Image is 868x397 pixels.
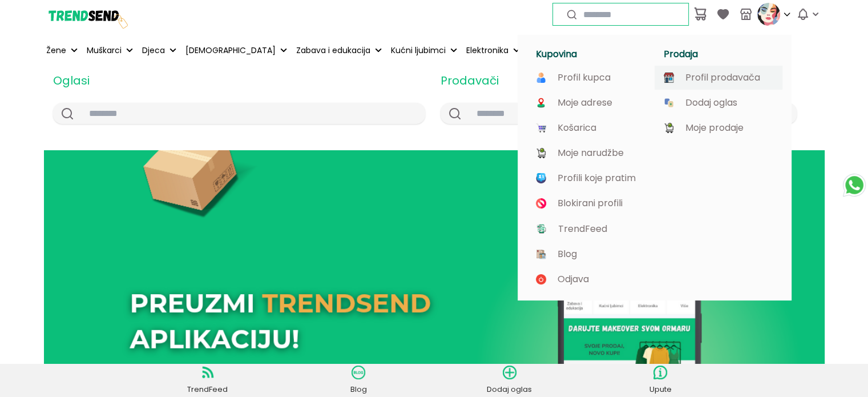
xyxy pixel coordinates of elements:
button: Zabava i edukacija [294,38,384,63]
h2: Prodavači [441,72,797,89]
img: image [536,198,546,208]
img: image [536,223,547,234]
p: Košarica [558,123,596,133]
p: Profil prodavača [685,73,760,83]
p: Elektronika [466,45,508,57]
p: Moje adrese [558,98,612,108]
a: Moje narudžbe [536,148,645,158]
a: Dodaj oglas [484,366,535,395]
a: Upute [635,366,686,395]
button: Elektronika [464,38,522,63]
a: Moje prodaje [664,123,773,133]
img: image [664,98,674,108]
p: Zabava i edukacija [296,45,370,57]
p: Profil kupca [558,73,611,83]
button: Žene [44,38,80,63]
img: image [536,148,546,158]
p: TrendFeed [182,384,233,395]
p: Moje narudžbe [558,148,624,158]
img: image [536,249,546,259]
p: Dodaj oglas [685,98,737,108]
a: TrendFeed [182,366,233,395]
p: Blog [558,249,577,259]
p: Blokirani profili [558,198,623,208]
button: Djeca [140,38,179,63]
button: [DEMOGRAPHIC_DATA] [183,38,289,63]
img: image [664,73,674,83]
h2: Oglasi [53,72,425,89]
p: Odjava [558,274,589,284]
p: Profili koje pratim [558,173,636,183]
img: image [536,73,546,83]
a: Profili koje pratim [536,173,645,183]
a: Košarica [536,123,645,133]
p: TrendFeed [558,224,607,234]
p: Dodaj oglas [484,384,535,395]
p: Muškarci [87,45,122,57]
a: Blog [333,366,384,395]
p: Upute [635,384,686,395]
p: Kućni ljubimci [391,45,446,57]
a: Blog [536,249,645,259]
a: Dodaj oglas [664,98,773,108]
h1: Kupovina [536,49,650,60]
img: image [664,123,674,133]
a: TrendFeed [536,223,645,234]
a: Moje adrese [536,98,645,108]
p: Blog [333,384,384,395]
img: image [536,98,546,108]
img: profile picture [757,3,780,26]
button: Muškarci [84,38,135,63]
img: image [536,274,546,284]
p: Djeca [142,45,165,57]
p: [DEMOGRAPHIC_DATA] [185,45,276,57]
a: Profil prodavača [664,73,773,83]
button: Kućni ljubimci [389,38,459,63]
p: Moje prodaje [685,123,744,133]
a: Blokirani profili [536,198,645,208]
p: Žene [46,45,66,57]
img: image [536,123,546,133]
img: image [536,173,546,183]
a: Profil kupca [536,73,645,83]
h1: Prodaja [664,49,778,60]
